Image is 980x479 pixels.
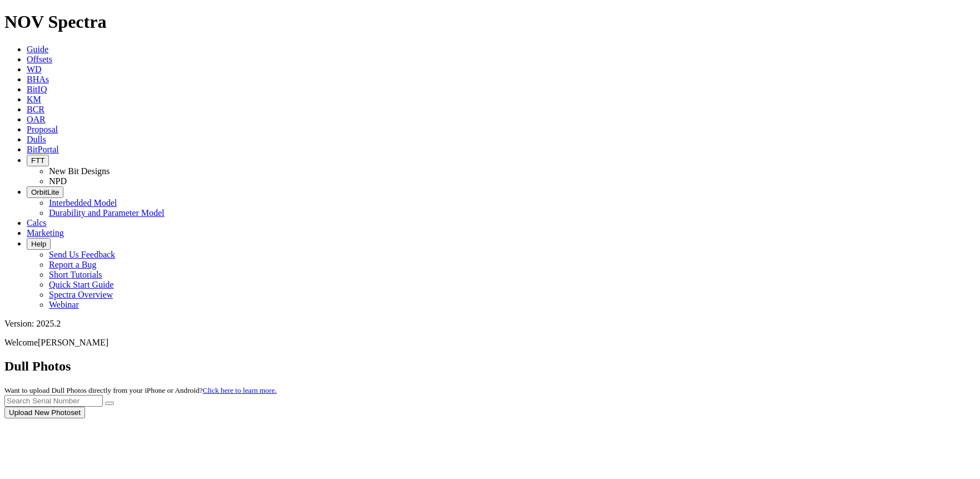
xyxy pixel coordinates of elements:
[27,105,44,114] a: BCR
[4,12,976,32] h1: NOV Spectra
[27,75,49,84] a: BHAs
[27,155,49,166] button: FTT
[4,395,103,407] input: Search Serial Number
[4,338,976,348] p: Welcome
[27,238,51,250] button: Help
[27,65,42,74] a: WD
[49,300,79,309] a: Webinar
[27,115,46,124] a: OAR
[49,270,102,279] a: Short Tutorials
[49,166,110,176] a: New Bit Designs
[49,176,67,186] a: NPD
[27,55,52,64] a: Offsets
[49,208,165,218] a: Durability and Parameter Model
[27,145,59,154] a: BitPortal
[49,198,117,208] a: Interbedded Model
[4,359,976,374] h2: Dull Photos
[27,218,47,228] a: Calcs
[27,85,47,94] a: BitIQ
[38,338,108,347] span: [PERSON_NAME]
[27,45,48,54] a: Guide
[27,228,64,238] a: Marketing
[4,407,85,418] button: Upload New Photoset
[27,186,63,198] button: OrbitLite
[203,386,277,394] a: Click here to learn more.
[31,240,46,248] span: Help
[31,156,44,165] span: FTT
[49,250,115,259] a: Send Us Feedback
[27,125,58,134] a: Proposal
[31,188,59,196] span: OrbitLite
[27,95,41,104] a: KM
[4,386,276,394] small: Want to upload Dull Photos directly from your iPhone or Android?
[49,280,113,289] a: Quick Start Guide
[49,290,113,299] a: Spectra Overview
[4,319,976,329] div: Version: 2025.2
[49,260,96,269] a: Report a Bug
[27,135,46,144] a: Dulls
